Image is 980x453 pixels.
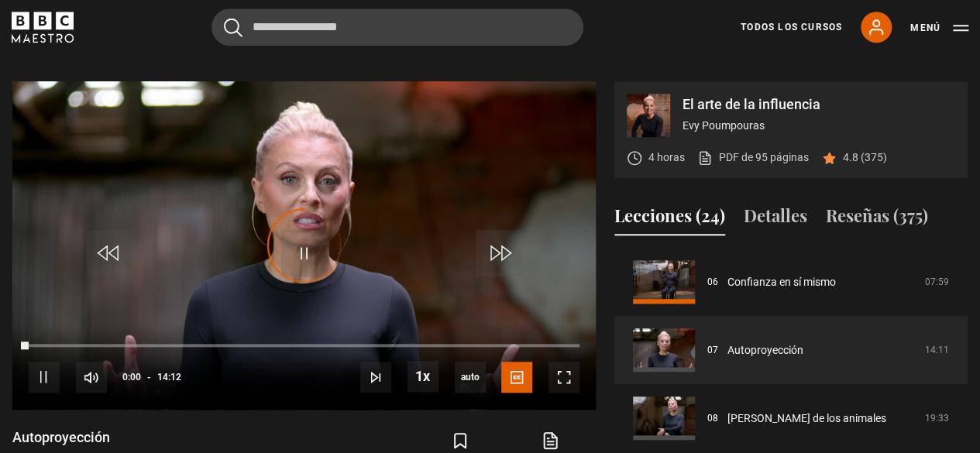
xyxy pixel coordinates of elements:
button: Fullscreen [548,362,579,393]
button: Subtitles [501,362,532,393]
span: auto [455,362,486,393]
video-js: Video Player [12,81,596,410]
span: - [147,372,151,383]
button: Playback Rate [407,361,438,392]
font: Todos los cursos [741,22,842,33]
button: Cambiar navegación [910,20,968,36]
input: Buscar [211,9,583,46]
span: 0:00 [122,363,141,391]
font: Reseñas (375) [826,204,928,227]
font: El arte de la influencia [683,96,820,112]
div: Progress Bar [29,344,579,347]
a: PDF de 95 páginas [697,149,809,166]
font: Detalles [744,204,807,227]
svg: Maestro de la BBC [12,12,74,43]
font: 4 horas [648,151,685,163]
a: Confianza en sí mismo [727,274,836,290]
span: 14:12 [157,363,181,391]
a: [PERSON_NAME] de los animales [727,410,886,427]
button: Next Lesson [360,362,391,393]
button: Mute [76,362,107,393]
a: Todos los cursos [741,20,842,34]
button: Enviar la consulta de búsqueda [224,18,242,37]
button: Pause [29,362,60,393]
font: Autoproyección [12,429,110,445]
font: Evy Poumpouras [683,119,765,132]
font: 4.8 (375) [843,151,887,163]
div: Current quality: 720p [455,362,486,393]
a: Autoproyección [727,342,803,359]
font: Lecciones (24) [614,204,725,227]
